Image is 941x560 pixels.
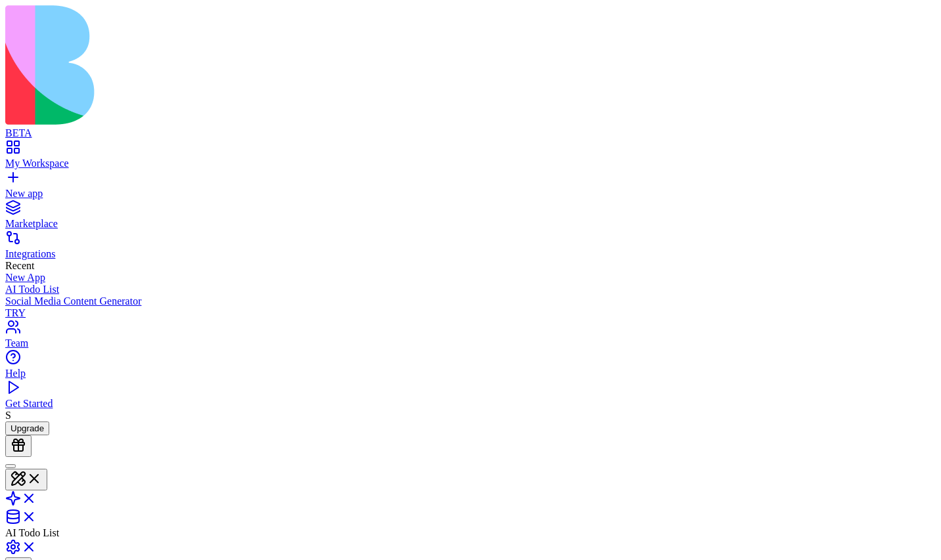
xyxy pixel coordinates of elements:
span: AI Todo List [5,527,59,538]
a: New app [5,176,936,200]
a: Get Started [5,386,936,410]
div: Marketplace [5,218,936,230]
div: Help [5,368,936,379]
div: TRY [5,307,936,319]
a: New App [5,272,936,284]
div: BETA [5,127,936,139]
div: My Workspace [5,158,936,169]
a: Integrations [5,236,936,260]
a: BETA [5,116,936,139]
a: Marketplace [5,206,936,230]
img: logo [5,5,533,125]
a: Social Media Content GeneratorTRY [5,295,936,319]
div: Social Media Content Generator [5,295,936,307]
a: My Workspace [5,146,936,169]
button: Upgrade [5,421,49,435]
a: Help [5,356,936,379]
a: Upgrade [5,422,49,433]
a: AI Todo List [5,284,936,295]
div: Get Started [5,398,936,410]
a: Team [5,326,936,349]
div: Team [5,337,936,349]
span: S [5,410,11,421]
div: New app [5,188,936,200]
span: Recent [5,260,34,271]
div: Integrations [5,248,936,260]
